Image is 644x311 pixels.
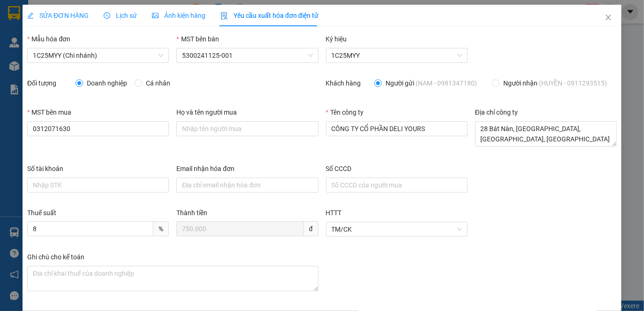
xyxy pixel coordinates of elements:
span: Doanh nghiệp [83,78,131,88]
span: Người gửi [382,78,481,88]
span: picture [152,12,159,19]
span: 1C25MYY [332,48,462,62]
span: (HUYỀN - 0911293515) [539,79,607,87]
span: Cá nhân [142,78,174,88]
label: MST bên bán [176,35,219,43]
textarea: Ghi chú đơn hàng Ghi chú cho kế toán [27,266,318,291]
input: Email nhận hóa đơn [176,178,318,193]
label: Ghi chú cho kế toán [27,253,84,261]
label: Địa chỉ công ty [475,109,518,116]
button: Close [595,5,621,31]
input: Số tài khoản [27,178,169,193]
span: edit [27,12,34,19]
span: 1C25MYY (Chi nhánh) [33,48,163,62]
span: clock-circle [104,12,110,19]
input: Tên công ty [326,121,468,136]
span: Yêu cầu xuất hóa đơn điện tử [220,12,318,19]
span: % [153,221,169,236]
label: HTTT [326,209,342,217]
label: Email nhận hóa đơn [176,165,235,172]
span: đ [304,221,318,236]
img: icon [220,12,228,20]
span: close [605,14,612,21]
span: Lịch sử [104,12,137,19]
span: Người nhận [500,78,611,88]
label: Đối tượng [27,79,56,87]
label: Khách hàng [326,79,361,87]
label: Mẫu hóa đơn [27,35,70,43]
label: Họ và tên người mua [176,109,237,116]
span: SỬA ĐƠN HÀNG [27,12,89,19]
span: 5300241125-001 [182,48,312,62]
span: (NAM - 0981347180) [416,79,477,87]
span: Ảnh kiện hàng [152,12,205,19]
input: Thuế suất [27,221,153,236]
input: Họ và tên người mua [176,121,318,136]
label: Thuế suất [27,209,56,217]
label: Ký hiệu [326,35,347,43]
input: Số CCCD [326,178,468,193]
label: MST bên mua [27,109,71,116]
textarea: Địa chỉ công ty [475,121,617,147]
label: Số tài khoản [27,165,63,172]
label: Thành tiền [176,209,207,217]
label: Số CCCD [326,165,352,172]
label: Tên công ty [326,109,364,116]
span: TM/CK [332,222,462,236]
input: MST bên mua [27,121,169,136]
